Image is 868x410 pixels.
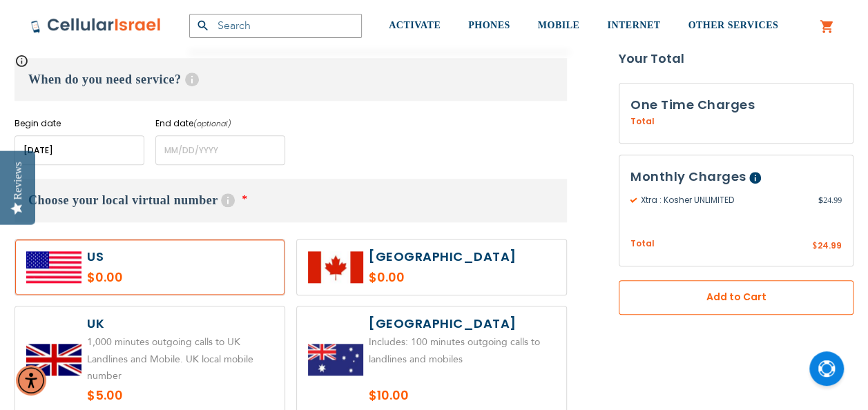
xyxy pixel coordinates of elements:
span: PHONES [468,20,510,30]
span: Help [185,72,199,86]
span: Xtra : Kosher UNLIMITED [630,194,818,206]
span: Add to Cart [664,290,808,304]
span: Help [749,172,761,184]
input: MM/DD/YYYY [15,135,144,165]
div: Accessibility Menu [16,365,46,396]
label: End date [155,117,285,130]
span: MOBILE [538,20,580,30]
span: ACTIVATE [389,20,441,30]
span: 24.99 [818,194,842,206]
span: Help [221,193,235,207]
label: Begin date [15,117,144,130]
strong: Your Total [619,48,853,69]
h3: One Time Charges [630,95,842,115]
img: Cellular Israel Logo [30,17,162,34]
span: Choose your local virtual number [28,193,218,207]
input: Search [189,14,362,38]
span: Total [630,237,655,251]
h3: When do you need service? [15,58,567,101]
button: Add to Cart [619,280,853,315]
span: Total [630,115,655,128]
span: $ [818,194,823,206]
span: Monthly Charges [630,168,746,185]
span: INTERNET [607,20,660,30]
span: 24.99 [818,240,842,251]
span: $ [812,240,818,253]
input: MM/DD/YYYY [155,135,285,165]
span: OTHER SERVICES [688,20,778,30]
i: (optional) [193,118,231,129]
div: Reviews [12,162,24,199]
